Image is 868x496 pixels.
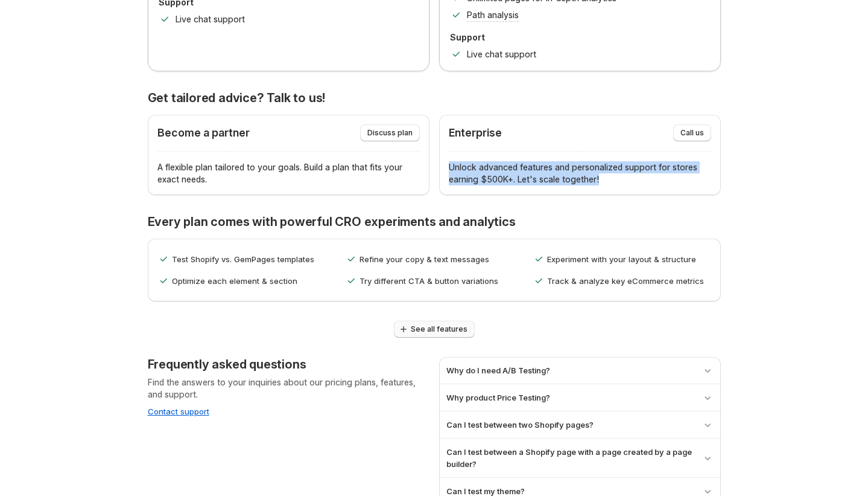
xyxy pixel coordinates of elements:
[148,357,306,372] h2: Frequently asked questions
[157,161,420,185] p: A flexible plan tailored to your goals. Build a plan that fits your exact needs.
[467,48,536,60] p: Live chat support
[411,324,467,334] span: See all features
[446,446,692,470] h3: Can I test between a Shopify page with a page created by a page builder?
[148,407,209,416] button: Contact support
[172,275,297,287] p: Optimize each element & section
[176,13,245,25] p: Live chat support
[148,214,721,229] p: Every plan comes with powerful CRO experiments and analytics
[446,364,550,376] h3: Why do I need A/B Testing?
[367,128,413,138] span: Discuss plan
[467,9,519,21] p: Path analysis
[157,127,250,139] p: Become a partner
[449,161,711,185] p: Unlock advanced features and personalized support for stores earning $500K+. Let's scale together!
[172,253,314,265] p: Test Shopify vs. GemPages templates
[360,253,489,265] p: Refine your copy & text messages
[394,321,475,338] button: See all features
[148,91,721,105] p: Get tailored advice? Talk to us!
[450,31,710,43] p: Support
[673,124,711,141] button: Call us
[547,253,696,265] p: Experiment with your layout & structure
[360,124,420,141] button: Discuss plan
[680,128,704,138] span: Call us
[547,275,704,287] p: Track & analyze key eCommerce metrics
[360,275,498,287] p: Try different CTA & button variations
[449,127,502,139] p: Enterprise
[148,376,429,401] p: Find the answers to your inquiries about our pricing plans, features, and support.
[446,419,594,431] h3: Can I test between two Shopify pages?
[446,391,550,404] h3: Why product Price Testing?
